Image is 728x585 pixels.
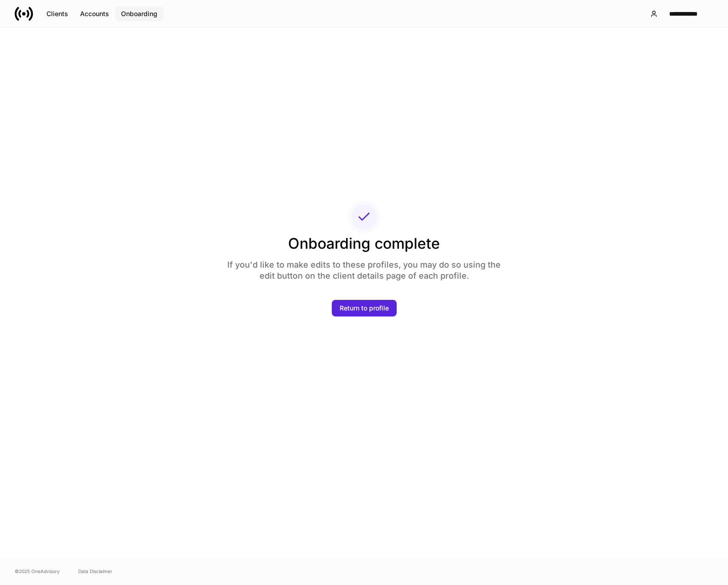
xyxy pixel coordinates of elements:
[46,9,68,18] div: Clients
[219,234,509,254] h2: Onboarding complete
[115,6,163,21] button: Onboarding
[219,254,509,281] h4: If you'd like to make edits to these profiles, you may do so using the edit button on the client ...
[340,304,389,313] div: Return to profile
[15,567,60,575] span: © 2025 OneAdvisory
[78,567,112,575] a: Data Disclaimer
[80,9,109,18] div: Accounts
[121,9,157,18] div: Onboarding
[40,6,74,21] button: Clients
[74,6,115,21] button: Accounts
[332,300,397,316] button: Return to profile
